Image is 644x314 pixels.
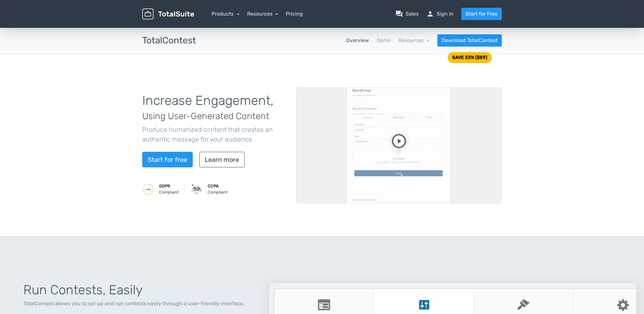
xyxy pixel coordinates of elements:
span: Using User-Generated Content [142,111,269,121]
a: Pricing [286,10,303,18]
a: Resources [247,11,278,17]
a: Resources [398,37,430,43]
a: Download TotalContest [437,34,502,47]
img: TotalSuite for WordPress [142,8,194,20]
a: Products [212,11,239,17]
h1: Increase Engagement, [142,94,286,122]
strong: GDPR [159,184,170,188]
h3: TotalContest [142,36,196,46]
img: CCPA [191,183,202,195]
strong: CCPA [208,184,219,188]
a: personSign in [426,10,454,18]
a: question_answerSales [395,10,419,18]
span: person [426,10,434,18]
h1: Run Contests, Easily [23,283,254,297]
a: Start for free [142,152,193,167]
a: Start for Free [461,8,502,20]
a: Demo [377,37,391,44]
p: TotalContest allows you to set up and run contests easily through a user-friendly interface. [23,300,254,308]
small: Compliant [159,183,179,195]
div: SAVE 33% ($59) [452,55,487,60]
a: Learn more [199,152,245,167]
span: question_answer [395,10,403,18]
small: Compliant [208,183,227,195]
a: Overview [346,37,369,44]
img: GDPR [142,183,154,195]
p: Produce humanized content that creates an authentic message for your audience. [142,125,286,144]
